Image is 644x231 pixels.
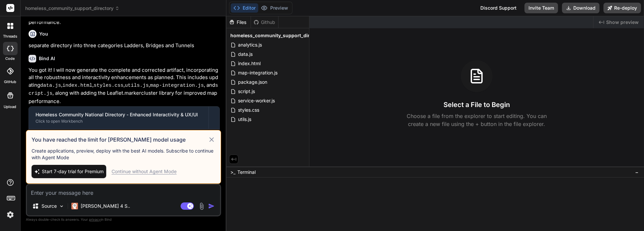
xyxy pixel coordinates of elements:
[150,83,204,88] code: map-integration.js
[237,115,252,123] span: utils.js
[36,111,202,118] div: Homeless Community National Directory - Enhanced Interactivity & UX/UI
[402,112,551,128] p: Choose a file from the explorer to start editing. You can create a new file using the + button in...
[41,203,57,209] p: Source
[94,83,123,88] code: styles.css
[237,50,253,58] span: data.js
[237,78,268,86] span: package.json
[237,69,278,77] span: map-integration.js
[4,104,17,110] label: Upload
[562,3,600,13] button: Download
[42,168,104,175] span: Start 7-day trial for Premium
[237,41,263,49] span: analytics.js
[29,107,208,129] button: Homeless Community National Directory - Enhanced Interactivity & UX/UIClick to open Workbench
[524,3,558,13] button: Invite Team
[4,79,16,85] label: GitHub
[231,3,258,13] button: Editor
[634,167,640,177] button: −
[237,169,256,175] span: Terminal
[226,19,251,26] div: Files
[237,97,276,105] span: service-worker.js
[39,55,55,62] h6: Bind AI
[230,169,235,175] span: >_
[606,19,639,26] span: Show preview
[40,83,61,88] code: data.js
[237,106,260,114] span: styles.css
[258,3,291,13] button: Preview
[6,56,15,61] label: code
[635,169,639,175] span: −
[32,136,208,144] h3: You have reached the limit for [PERSON_NAME] model usage
[81,203,130,209] p: [PERSON_NAME] 4 S..
[443,100,510,109] h3: Select a File to Begin
[71,203,78,209] img: Claude 4 Sonnet
[36,119,202,124] div: Click to open Workbench
[59,203,64,209] img: Pick Models
[62,83,92,88] code: index.html
[237,87,256,95] span: script.js
[251,19,278,26] div: Github
[32,165,106,178] button: Start 7-day trial for Premium
[476,3,521,13] div: Discord Support
[5,209,16,220] img: settings
[230,32,324,39] span: homeless_community_support_directory
[25,5,120,12] span: homeless_community_support_directory
[604,3,641,13] button: Re-deploy
[237,59,261,67] span: index.html
[29,66,220,105] p: You got it! I will now generate the complete and corrected artifact, incorporating all the robust...
[89,217,101,221] span: privacy
[125,83,149,88] code: utils.js
[3,34,17,39] label: threads
[32,148,215,161] p: Create applications, preview, deploy with the best AI models. Subscribe to continue with Agent Mode
[208,203,215,209] img: icon
[112,168,177,175] div: Continue without Agent Mode
[198,202,205,210] img: attachment
[26,216,221,223] p: Always double-check its answers. Your in Bind
[29,42,220,50] p: separate directory into three categories Ladders, Bridges and Tunnels
[39,31,48,37] h6: You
